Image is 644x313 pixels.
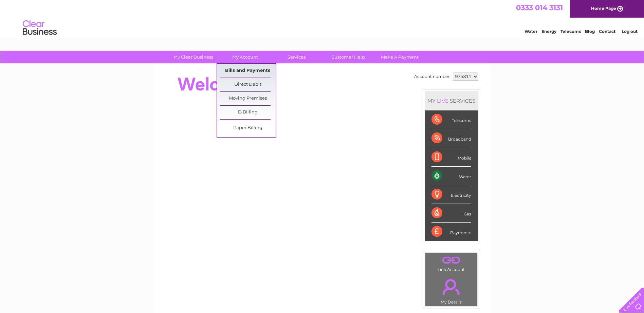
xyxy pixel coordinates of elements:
[220,106,276,119] a: E-Billing
[372,51,428,63] a: Make A Payment
[220,121,276,135] a: Paper Billing
[220,78,276,91] a: Direct Debit
[320,51,376,63] a: Customer Help
[431,110,471,129] div: Telecoms
[525,29,537,34] a: Water
[217,51,273,63] a: My Account
[425,273,478,307] td: My Details
[22,18,57,38] img: logo.png
[412,71,451,82] td: Account number
[516,3,563,12] a: 0333 014 3131
[431,204,471,223] div: Gas
[431,129,471,148] div: Broadband
[431,167,471,185] div: Water
[431,223,471,241] div: Payments
[560,29,581,34] a: Telecoms
[427,275,476,299] a: .
[425,91,478,110] div: MY SERVICES
[622,29,638,34] a: Log out
[436,98,450,104] div: LIVE
[220,64,276,78] a: Bills and Payments
[427,254,476,266] a: .
[541,29,556,34] a: Energy
[431,185,471,204] div: Electricity
[585,29,595,34] a: Blog
[162,4,483,33] div: Clear Business is a trading name of Verastar Limited (registered in [GEOGRAPHIC_DATA] No. 3667643...
[220,92,276,105] a: Moving Premises
[269,51,325,63] a: Services
[599,29,615,34] a: Contact
[425,252,478,274] td: Link Account
[165,51,221,63] a: My Clear Business
[431,148,471,167] div: Mobile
